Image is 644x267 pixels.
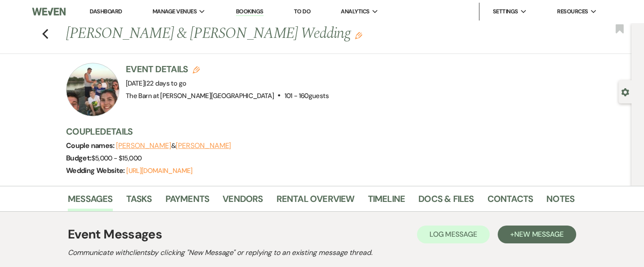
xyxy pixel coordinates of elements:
h1: Event Messages [68,225,162,244]
button: Log Message [417,226,490,243]
h3: Couple Details [66,125,566,138]
a: Docs & Files [418,192,474,211]
span: Couple names: [66,141,116,150]
a: Bookings [236,8,264,16]
span: Wedding Website: [66,166,126,175]
span: $5,000 - $15,000 [91,154,142,163]
button: [PERSON_NAME] [116,142,171,149]
a: Messages [68,192,113,211]
span: 22 days to go [146,79,186,88]
a: Tasks [126,192,152,211]
span: Settings [493,7,518,16]
a: Vendors [223,192,263,211]
span: The Barn at [PERSON_NAME][GEOGRAPHIC_DATA] [126,91,274,100]
a: Dashboard [90,8,122,15]
button: +New Message [498,226,576,243]
span: [DATE] [126,79,186,88]
span: Log Message [429,230,477,239]
a: Notes [546,192,574,211]
h1: [PERSON_NAME] & [PERSON_NAME] Wedding [66,23,466,45]
span: 101 - 160 guests [285,91,329,100]
button: Open lead details [621,87,629,96]
a: Timeline [368,192,405,211]
a: Contacts [487,192,533,211]
span: Budget: [66,153,91,163]
img: Weven Logo [32,2,66,21]
h2: Communicate with clients by clicking "New Message" or replying to an existing message thread. [68,247,576,258]
h3: Event Details [126,63,329,75]
span: & [116,141,231,150]
span: | [144,79,186,88]
a: To Do [294,8,310,15]
span: New Message [514,230,564,239]
a: Rental Overview [277,192,355,211]
span: Resources [557,7,588,16]
span: Analytics [341,7,369,16]
button: [PERSON_NAME] [176,142,231,149]
button: Edit [355,31,362,39]
a: Payments [165,192,210,211]
span: Manage Venues [153,7,197,16]
a: [URL][DOMAIN_NAME] [126,166,192,175]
